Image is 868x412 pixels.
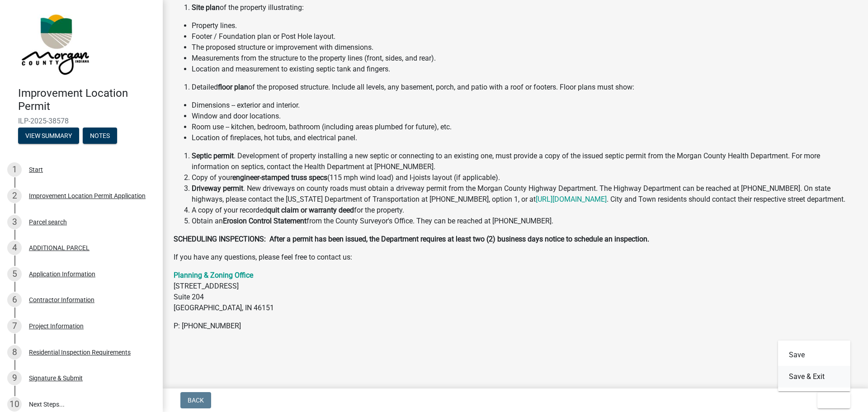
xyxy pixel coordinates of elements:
[18,87,156,113] h4: Improvement Location Permit
[29,193,146,199] div: Improvement Location Permit Application
[192,216,857,227] li: Obtain an from the County Surveyor's Office. They can be reached at [PHONE_NUMBER].
[7,397,22,412] div: 10
[18,128,79,144] button: View Summary
[7,215,22,229] div: 3
[7,319,22,333] div: 7
[192,122,857,133] li: Room use -- kitchen, bedroom, bathroom (including areas plumbed for future), etc.
[29,166,43,173] div: Start
[778,341,850,391] div: Exit
[7,241,22,255] div: 4
[18,9,91,77] img: Morgan County, Indiana
[192,2,857,13] li: of the property illustrating:
[29,297,94,303] div: Contractor Information
[29,375,83,381] div: Signature & Submit
[174,235,649,243] strong: SCHEDULING INSPECTIONS: After a permit has been issued, the Department requires at least two (2) ...
[817,392,850,408] button: Exit
[192,111,857,122] li: Window and door locations.
[223,217,307,225] strong: Erosion Control Statement
[825,397,838,404] span: Exit
[180,392,211,408] button: Back
[192,152,234,160] strong: Septic permit
[192,31,857,42] li: Footer / Foundation plan or Post Hole layout.
[267,206,354,214] strong: quit claim or warranty deed
[29,245,90,251] div: ADDITIONAL PARCEL
[174,270,857,313] p: [STREET_ADDRESS] Suite 204 [GEOGRAPHIC_DATA], IN 46151
[188,397,204,404] span: Back
[536,195,607,204] a: [URL][DOMAIN_NAME]
[18,117,145,125] span: ILP-2025-38578
[174,271,253,279] a: Planning & Zoning Office
[29,323,84,329] div: Project Information
[192,184,243,193] strong: Driveway permit
[192,82,857,93] li: Detailed of the proposed structure. Include all levels, any basement, porch, and patio with a roo...
[192,133,857,143] li: Location of fireplaces, hot tubs, and electrical panel.
[29,271,95,277] div: Application Information
[7,345,22,360] div: 8
[232,173,327,182] strong: engineer-stamped truss specs
[192,42,857,53] li: The proposed structure or improvement with dimensions.
[7,293,22,307] div: 6
[29,349,131,355] div: Residential Inspection Requirements
[18,133,79,140] wm-modal-confirm: Summary
[192,20,857,31] li: Property lines.
[192,172,857,183] li: Copy of your (115 mph wind load) and I-joists layout (if applicable).
[192,100,857,111] li: Dimensions -- exterior and interior.
[29,219,67,225] div: Parcel search
[778,366,850,388] button: Save & Exit
[7,371,22,385] div: 9
[83,133,117,140] wm-modal-confirm: Notes
[192,205,857,216] li: A copy of your recorded for the property.
[192,183,857,205] li: . New driveways on county roads must obtain a driveway permit from the Morgan County Highway Depa...
[218,83,248,91] strong: floor plan
[192,3,220,12] strong: Site plan
[174,252,857,263] p: If you have any questions, please feel free to contact us:
[192,53,857,64] li: Measurements from the structure to the property lines (front, sides, and rear).
[192,151,857,172] li: . Development of property installing a new septic or connecting to an existing one, must provide ...
[778,344,850,366] button: Save
[192,64,857,75] li: Location and measurement to existing septic tank and fingers.
[7,162,22,177] div: 1
[174,321,857,331] p: P: [PHONE_NUMBER]
[7,267,22,281] div: 5
[83,128,117,144] button: Notes
[7,189,22,203] div: 2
